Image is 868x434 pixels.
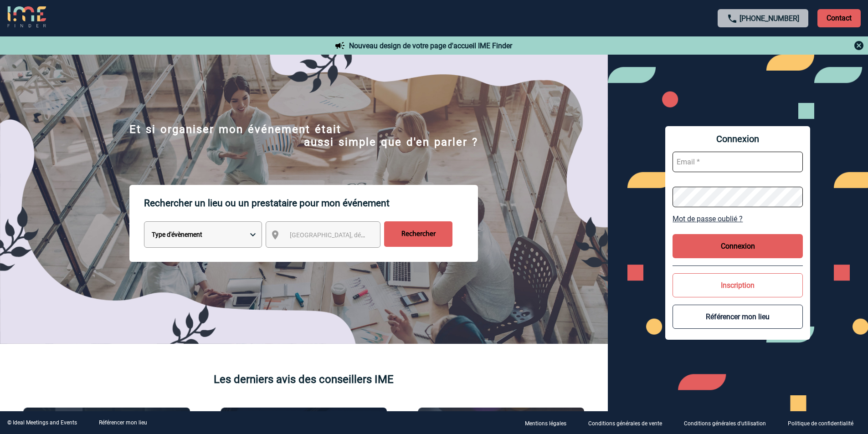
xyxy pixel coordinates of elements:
p: Conditions générales d'utilisation [684,420,766,427]
a: Conditions générales d'utilisation [677,419,781,427]
a: Conditions générales de vente [581,419,677,427]
button: Inscription [673,273,803,297]
p: Conditions générales de vente [588,420,662,427]
p: Contact [817,9,861,27]
p: Mentions légales [525,420,566,427]
button: Référencer mon lieu [673,305,803,329]
a: [PHONE_NUMBER] [740,14,799,23]
button: Connexion [673,234,803,258]
span: [GEOGRAPHIC_DATA], département, région... [290,231,416,239]
span: Connexion [673,133,803,144]
p: Rechercher un lieu ou un prestataire pour mon événement [144,185,478,221]
p: Politique de confidentialité [788,420,853,427]
a: Mot de passe oublié ? [673,214,803,223]
a: Politique de confidentialité [781,419,868,427]
input: Email * [673,152,803,172]
img: call-24-px.png [727,13,738,24]
a: Référencer mon lieu [99,419,147,426]
input: Rechercher [384,221,452,247]
a: Mentions légales [518,419,581,427]
div: © Ideal Meetings and Events [7,419,77,426]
